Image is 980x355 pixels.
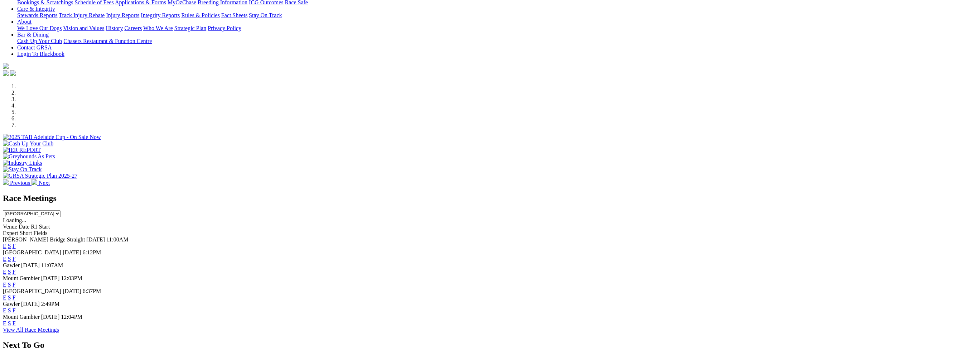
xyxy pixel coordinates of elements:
a: E [3,269,6,275]
span: Loading... [3,217,26,223]
a: Next [32,180,50,186]
span: Gawler [3,301,20,307]
h2: Race Meetings [3,193,977,203]
span: Short [20,230,32,236]
span: Gawler [3,262,20,268]
a: About [17,19,32,25]
img: IER REPORT [3,147,41,153]
a: S [8,320,11,326]
a: E [3,282,6,288]
a: F [13,282,16,288]
a: S [8,282,11,288]
a: Vision and Values [63,25,104,31]
span: 11:00AM [106,236,129,243]
a: History [106,25,123,31]
a: Who We Are [143,25,173,31]
img: chevron-left-pager-white.svg [3,179,9,185]
span: Date [19,224,29,230]
a: E [3,320,6,326]
a: Integrity Reports [141,12,180,18]
span: [DATE] [41,314,60,320]
a: Contact GRSA [17,44,52,51]
a: Bar & Dining [17,32,49,38]
span: Expert [3,230,18,236]
a: S [8,307,11,313]
div: Bar & Dining [17,38,977,44]
img: logo-grsa-white.png [3,63,9,69]
a: Stay On Track [249,12,282,18]
a: E [3,256,6,262]
span: Next [39,180,50,186]
a: Track Injury Rebate [59,12,105,18]
a: Rules & Policies [181,12,220,18]
span: [DATE] [21,301,40,307]
span: [DATE] [41,275,60,281]
img: twitter.svg [10,70,16,76]
a: Previous [3,180,32,186]
a: Injury Reports [106,12,139,18]
span: 6:37PM [83,288,101,294]
span: Venue [3,224,17,230]
span: R1 Start [31,224,50,230]
a: S [8,269,11,275]
a: F [13,294,16,301]
a: Chasers Restaurant & Function Centre [63,38,152,44]
div: About [17,25,977,32]
img: 2025 TAB Adelaide Cup - On Sale Now [3,134,101,140]
span: Mount Gambier [3,275,40,281]
a: F [13,243,16,249]
a: Strategic Plan [174,25,206,31]
a: S [8,243,11,249]
span: [GEOGRAPHIC_DATA] [3,288,61,294]
a: F [13,320,16,326]
span: 11:07AM [41,262,63,268]
span: [DATE] [63,249,81,255]
a: F [13,269,16,275]
span: Mount Gambier [3,314,40,320]
span: 12:03PM [61,275,82,281]
img: facebook.svg [3,70,9,76]
img: GRSA Strategic Plan 2025-27 [3,173,77,179]
span: 12:04PM [61,314,82,320]
span: [DATE] [86,236,105,243]
span: [DATE] [63,288,81,294]
span: [GEOGRAPHIC_DATA] [3,249,61,255]
a: We Love Our Dogs [17,25,62,31]
a: Stewards Reports [17,12,57,18]
h2: Next To Go [3,340,977,350]
img: Stay On Track [3,166,42,173]
span: 2:49PM [41,301,60,307]
a: E [3,294,6,301]
span: Fields [33,230,47,236]
a: F [13,307,16,313]
img: Greyhounds As Pets [3,153,55,160]
a: S [8,294,11,301]
img: Cash Up Your Club [3,140,53,147]
a: F [13,256,16,262]
img: chevron-right-pager-white.svg [32,179,37,185]
a: Fact Sheets [221,12,247,18]
span: 6:12PM [83,249,101,255]
a: View All Race Meetings [3,327,59,333]
a: Care & Integrity [17,6,55,12]
span: [PERSON_NAME] Bridge Straight [3,236,85,243]
a: E [3,243,6,249]
a: Privacy Policy [208,25,241,31]
img: Industry Links [3,160,42,166]
a: Cash Up Your Club [17,38,62,44]
a: S [8,256,11,262]
span: [DATE] [21,262,40,268]
div: Care & Integrity [17,12,977,19]
a: E [3,307,6,313]
span: Previous [10,180,30,186]
a: Careers [124,25,142,31]
a: Login To Blackbook [17,51,64,57]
